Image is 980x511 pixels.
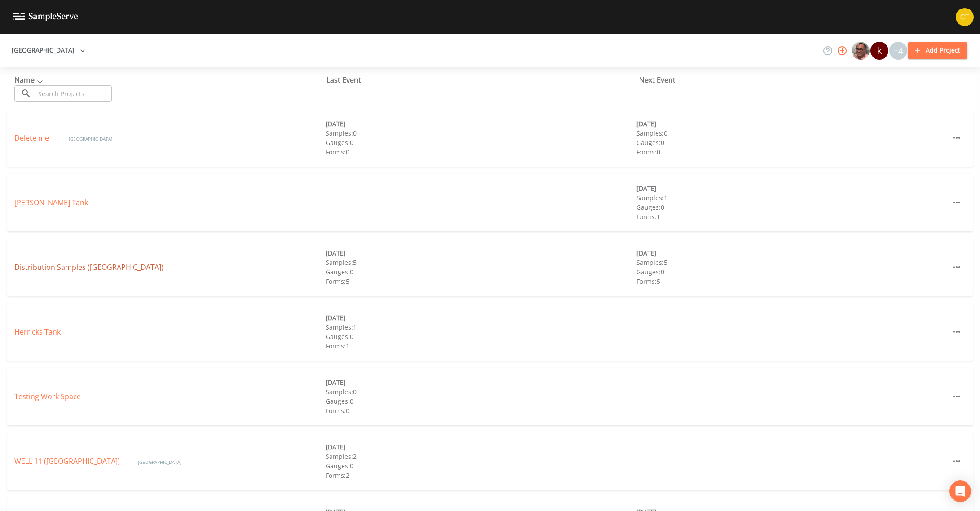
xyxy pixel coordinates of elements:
[326,322,637,332] div: Samples: 1
[326,277,637,286] div: Forms: 5
[639,75,951,85] div: Next Event
[326,258,637,267] div: Samples: 5
[326,378,637,387] div: [DATE]
[69,136,112,142] span: [GEOGRAPHIC_DATA]
[14,75,45,85] span: Name
[636,138,948,147] div: Gauges: 0
[326,471,637,480] div: Forms: 2
[852,42,870,60] img: e2d790fa78825a4bb76dcb6ab311d44c
[14,327,61,337] a: Herricks Tank
[636,203,948,212] div: Gauges: 0
[636,128,948,138] div: Samples: 0
[636,193,948,203] div: Samples: 1
[326,119,637,128] div: [DATE]
[326,147,637,157] div: Forms: 0
[326,461,637,471] div: Gauges: 0
[14,133,51,143] a: Delete me
[870,42,889,60] div: keith@gcpwater.org
[326,138,637,147] div: Gauges: 0
[326,313,637,322] div: [DATE]
[138,459,181,465] span: [GEOGRAPHIC_DATA]
[326,387,637,396] div: Samples: 0
[636,212,948,221] div: Forms: 1
[8,42,89,59] button: [GEOGRAPHIC_DATA]
[326,341,637,351] div: Forms: 1
[326,406,637,415] div: Forms: 0
[326,248,637,258] div: [DATE]
[636,258,948,267] div: Samples: 5
[35,85,112,102] input: Search Projects
[956,8,974,26] img: 7f2cab73c0e50dc3fbb7023805f649db
[326,267,637,277] div: Gauges: 0
[326,128,637,138] div: Samples: 0
[14,392,81,401] a: Testing Work Space
[326,396,637,406] div: Gauges: 0
[636,248,948,258] div: [DATE]
[636,119,948,128] div: [DATE]
[327,75,639,85] div: Last Event
[636,147,948,157] div: Forms: 0
[14,262,163,272] a: Distribution Samples ([GEOGRAPHIC_DATA])
[870,42,888,60] div: k
[326,452,637,461] div: Samples: 2
[851,42,870,60] div: Mike Franklin
[636,267,948,277] div: Gauges: 0
[636,184,948,193] div: [DATE]
[949,480,971,502] div: Open Intercom Messenger
[14,456,120,466] a: WELL 11 ([GEOGRAPHIC_DATA])
[14,198,88,207] a: [PERSON_NAME] Tank
[13,13,78,21] img: logo
[889,42,907,60] div: +4
[908,42,967,59] button: Add Project
[636,277,948,286] div: Forms: 5
[326,332,637,341] div: Gauges: 0
[326,442,637,452] div: [DATE]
